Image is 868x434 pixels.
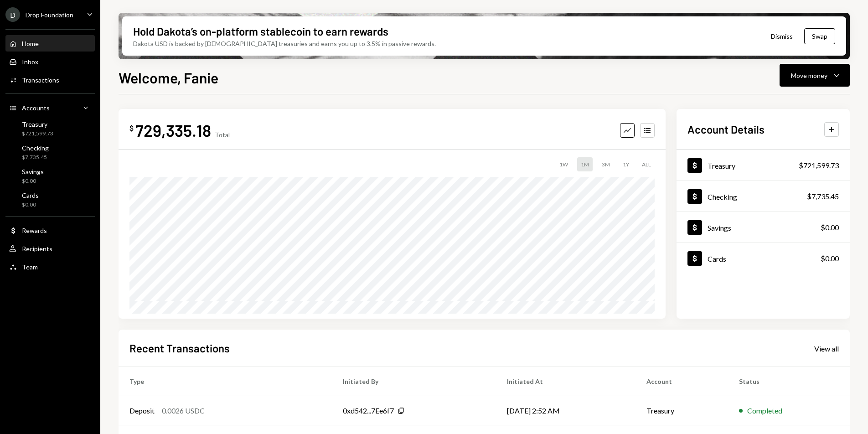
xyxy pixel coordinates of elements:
[728,367,850,396] th: Status
[677,181,850,212] a: Checking$7,735.45
[22,120,53,128] div: Treasury
[22,76,59,84] div: Transactions
[577,157,593,171] div: 1M
[215,131,230,139] div: Total
[119,367,332,396] th: Type
[708,223,731,232] div: Savings
[708,161,735,170] div: Treasury
[22,154,49,161] div: $7,735.45
[814,344,839,353] div: View all
[687,122,765,137] h2: Account Details
[5,189,95,211] a: Cards$0.00
[129,341,230,356] h2: Recent Transactions
[5,165,95,187] a: Savings$0.00
[22,227,47,234] div: Rewards
[22,177,44,185] div: $0.00
[791,71,827,80] div: Move money
[5,7,20,22] div: D
[619,157,633,171] div: 1Y
[22,144,49,152] div: Checking
[5,35,95,52] a: Home
[821,253,839,264] div: $0.00
[807,191,839,202] div: $7,735.45
[343,405,394,416] div: 0xd542...7Ee6f7
[635,367,728,396] th: Account
[22,168,44,176] div: Savings
[708,254,726,263] div: Cards
[638,157,655,171] div: ALL
[556,157,572,171] div: 1W
[22,191,39,199] div: Cards
[5,258,95,275] a: Team
[677,212,850,243] a: Savings$0.00
[22,104,50,112] div: Accounts
[5,99,95,116] a: Accounts
[22,40,39,47] div: Home
[759,26,804,47] button: Dismiss
[496,367,635,396] th: Initiated At
[133,39,436,48] div: Dakota USD is backed by [DEMOGRAPHIC_DATA] treasuries and earns you up to 3.5% in passive rewards.
[5,118,95,139] a: Treasury$721,599.73
[5,72,95,88] a: Transactions
[5,240,95,257] a: Recipients
[26,11,73,19] div: Drop Foundation
[332,367,496,396] th: Initiated By
[5,222,95,238] a: Rewards
[22,58,38,66] div: Inbox
[5,141,95,163] a: Checking$7,735.45
[133,24,388,39] div: Hold Dakota’s on-platform stablecoin to earn rewards
[804,28,835,44] button: Swap
[780,64,850,87] button: Move money
[129,405,155,416] div: Deposit
[22,130,53,138] div: $721,599.73
[598,157,614,171] div: 3M
[129,124,134,133] div: $
[635,396,728,425] td: Treasury
[162,405,205,416] div: 0.0026 USDC
[747,405,782,416] div: Completed
[22,245,52,253] div: Recipients
[677,150,850,181] a: Treasury$721,599.73
[821,222,839,233] div: $0.00
[677,243,850,274] a: Cards$0.00
[5,53,95,70] a: Inbox
[814,343,839,353] a: View all
[22,201,39,209] div: $0.00
[708,192,737,201] div: Checking
[135,120,211,140] div: 729,335.18
[799,160,839,171] div: $721,599.73
[119,68,218,87] h1: Welcome, Fanie
[22,263,38,271] div: Team
[496,396,635,425] td: [DATE] 2:52 AM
